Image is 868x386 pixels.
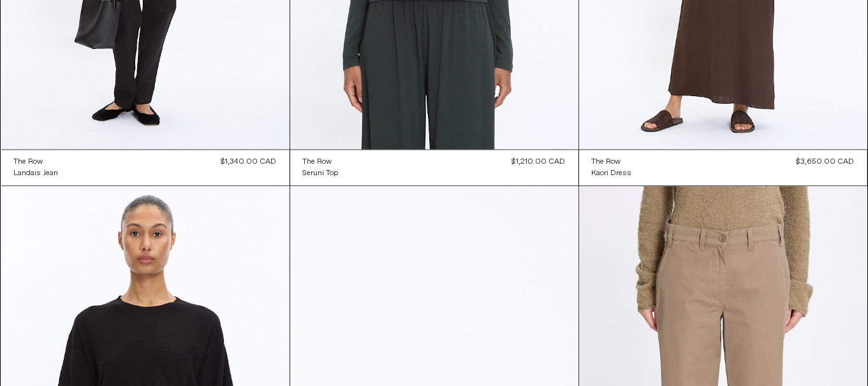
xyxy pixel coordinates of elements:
[14,168,59,179] div: Landais Jean
[221,156,277,168] div: $1,340.00 CAD
[592,168,632,179] a: Kaori Dress
[592,156,632,168] a: The Row
[797,156,855,168] div: $3,650.00 CAD
[303,156,339,168] a: The Row
[303,168,339,179] a: Seruni Top
[592,157,621,168] div: The Row
[303,168,339,179] div: Seruni Top
[303,157,332,168] div: The Row
[14,168,59,179] a: Landais Jean
[14,156,59,168] a: The Row
[512,156,566,168] div: $1,210.00 CAD
[592,168,632,179] div: Kaori Dress
[14,157,43,168] div: The Row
